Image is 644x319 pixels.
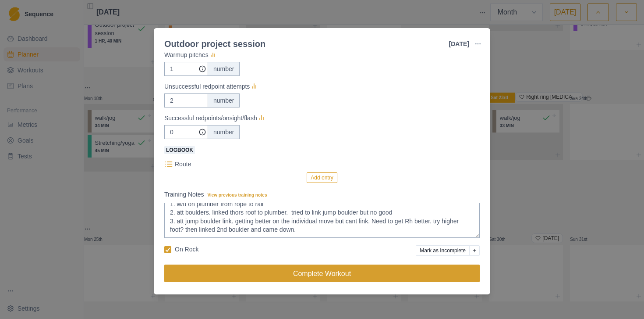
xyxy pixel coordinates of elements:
[164,190,474,199] label: Training Notes
[208,125,240,139] div: number
[164,265,480,282] button: Complete Workout
[208,93,240,108] div: number
[164,114,257,123] p: Successful redpoints/onsight/flash
[208,193,267,197] span: View previous training notes
[164,50,209,60] p: Warmup pitches
[469,245,480,256] button: Add reason
[175,160,191,169] p: Route
[416,245,470,256] button: Mark as Incomplete
[164,82,250,91] p: Unsuccessful redpoint attempts
[175,245,198,254] p: On Rock
[449,39,469,49] p: [DATE]
[164,37,265,50] div: Outdoor project session
[164,146,195,154] span: Logbook
[208,62,240,76] div: number
[164,203,480,238] textarea: 1. w/u on plumber from rope to rail 2. att boulders. linked thors roof to plumber. tried to link ...
[307,172,337,183] button: Add entry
